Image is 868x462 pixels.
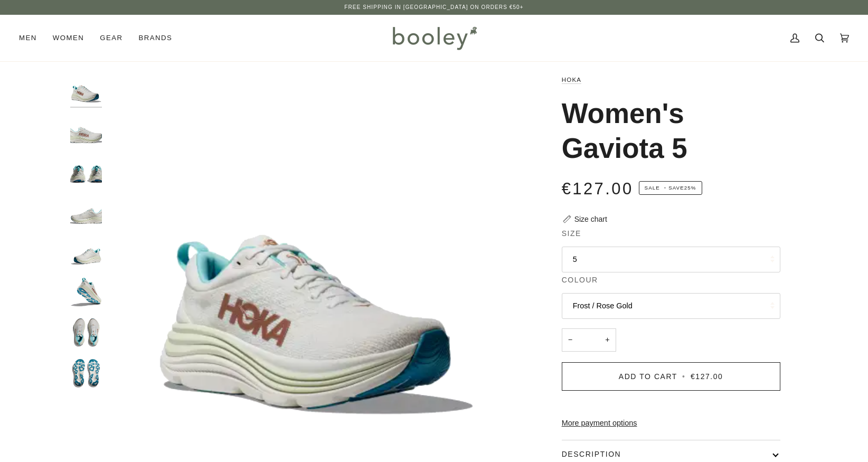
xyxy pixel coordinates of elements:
span: €127.00 [691,372,723,381]
button: Add to Cart • €127.00 [562,362,780,391]
span: €127.00 [562,180,634,198]
p: Free Shipping in [GEOGRAPHIC_DATA] on Orders €50+ [344,3,523,12]
span: 25% [684,185,696,191]
img: Hoka Women's Gaviota 5 Frost / Rose Gold - Booley Galway [70,236,102,268]
span: Men [19,33,37,43]
em: • [662,185,669,191]
input: Quantity [562,328,616,352]
a: Men [19,15,45,61]
span: Add to Cart [619,372,677,381]
button: Frost / Rose Gold [562,293,780,319]
button: − [562,328,579,352]
a: Gear [92,15,130,61]
a: More payment options [562,418,780,429]
span: Brands [138,33,172,43]
img: Booley [388,23,480,53]
h1: Women's Gaviota 5 [562,96,772,166]
span: Save [639,181,702,195]
span: Colour [562,275,598,286]
span: Women [53,33,84,43]
img: Hoka Women's Gaviota 5 Frost / Rose Gold - Booley Galway [70,74,102,106]
button: 5 [562,247,780,272]
a: Women [45,15,92,61]
span: Sale [645,185,660,191]
div: Size chart [574,214,607,225]
a: Brands [130,15,180,61]
a: Hoka [562,77,582,83]
span: Gear [100,33,122,43]
img: Hoka Women's Gaviota 5 Frost / Rose Gold - Booley Galway [70,195,102,227]
img: Hoka Women's Gaviota 5 Frost / Rose Gold - Booley Galway [70,357,102,389]
span: • [680,372,687,381]
img: Hoka Women's Gaviota 5 Frost / Rose Gold - Booley Galway [70,155,102,186]
img: Hoka Women's Gaviota 5 Frost / Rose Gold - Booley Galway [70,317,102,348]
span: Size [562,228,581,239]
img: Hoka Women's Gaviota 5 Frost / Rose Gold - Booley Galway [70,276,102,308]
button: + [599,328,616,352]
img: Hoka Women's Gaviota 5 Frost / Rose Gold - Booley Galway [70,115,102,146]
